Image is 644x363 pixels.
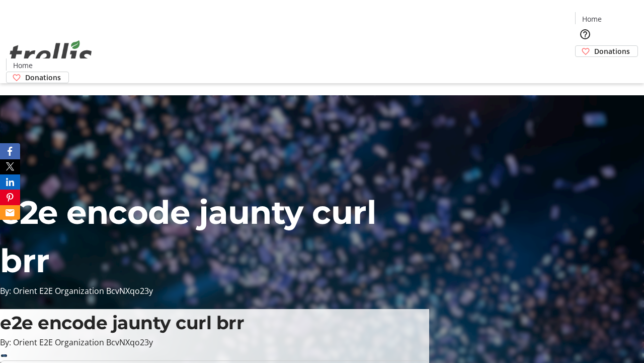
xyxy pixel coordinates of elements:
span: Donations [25,72,61,83]
img: Orient E2E Organization BcvNXqo23y's Logo [6,29,96,80]
span: Home [13,60,33,71]
button: Help [575,24,595,44]
a: Home [7,60,39,71]
a: Donations [575,45,638,57]
span: Donations [594,46,630,56]
a: Donations [6,72,69,83]
span: Home [582,14,602,24]
button: Cart [575,57,595,77]
a: Home [576,14,608,24]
